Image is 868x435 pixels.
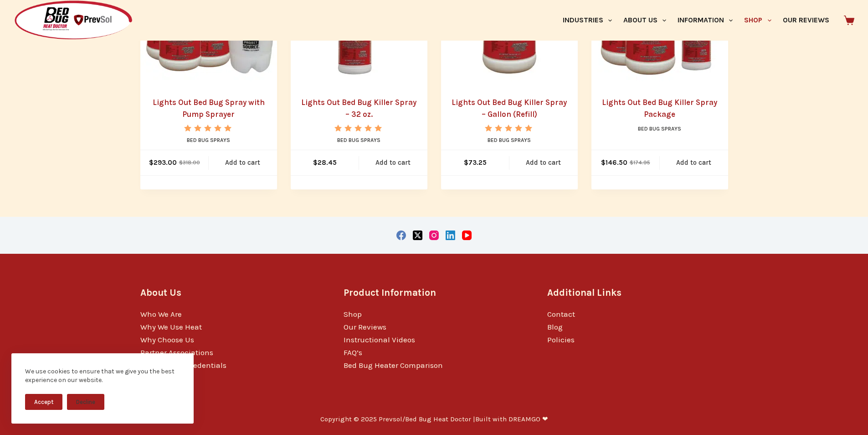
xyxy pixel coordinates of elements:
h3: About Us [140,286,321,300]
a: Lights Out Bed Bug Spray with Pump Sprayer [153,98,265,119]
a: YouTube [462,231,472,240]
a: Lights Out Bed Bug Killer Spray Package [602,98,717,119]
bdi: 318.00 [179,159,200,166]
a: Built with DREAMGO ❤ [475,415,548,423]
bdi: 28.45 [313,158,337,167]
span: Rated out of 5 [334,125,383,152]
a: Policies [547,335,575,344]
a: Add to cart: “Lights Out Bed Bug Killer Spray - 32 oz.” [359,150,427,175]
a: Add to cart: “Lights Out Bed Bug Killer Spray - Gallon (Refill)” [509,150,578,175]
span: $ [630,159,633,166]
bdi: 146.50 [601,158,627,167]
a: X (Twitter) [413,231,422,240]
bdi: 293.00 [149,158,177,167]
h3: Additional Links [547,286,728,300]
a: Bed Bug Sprays [337,137,380,143]
a: Bed Bug Heater Comparison [344,361,443,370]
h3: Product Information [344,286,524,300]
a: Blog [547,322,563,331]
a: Add to cart: “Lights Out Bed Bug Spray with Pump Sprayer” [209,150,277,175]
a: Instructional Videos [344,335,415,344]
a: Bed Bug Sprays [187,137,230,143]
div: Rated 5.00 out of 5 [184,125,233,131]
a: Facebook [396,231,406,240]
a: Why Choose Us [140,335,194,344]
a: Lights Out Bed Bug Killer Spray – Gallon (Refill) [452,98,567,119]
span: $ [149,158,154,167]
div: Rated 5.00 out of 5 [334,125,383,131]
a: Lights Out Bed Bug Killer Spray – 32 oz. [301,98,416,119]
span: $ [313,158,318,167]
span: $ [179,159,183,166]
button: Accept [25,394,62,410]
p: Copyright © 2025 Prevsol/Bed Bug Heat Doctor | [320,415,548,424]
span: Rated out of 5 [485,125,534,152]
a: Instagram [429,231,439,240]
span: $ [464,158,468,167]
a: Who We Are [140,309,182,319]
bdi: 73.25 [464,158,487,167]
a: Shop [344,309,362,319]
a: Bed Bug Sprays [638,126,681,132]
bdi: 174.95 [630,159,650,166]
div: Rated 5.00 out of 5 [485,125,534,131]
a: Our Reviews [344,322,386,331]
a: Add to cart: “Lights Out Bed Bug Killer Spray Package” [660,150,728,175]
a: Bed Bug Sprays [488,137,531,143]
a: LinkedIn [446,231,455,240]
button: Decline [67,394,104,410]
div: We use cookies to ensure that we give you the best experience on our website. [25,367,180,385]
a: Partner Associations [140,348,213,357]
span: $ [601,158,606,167]
a: Contact [547,309,575,319]
a: Why We Use Heat [140,322,202,331]
a: FAQ’s [344,348,362,357]
span: Rated out of 5 [184,125,233,152]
